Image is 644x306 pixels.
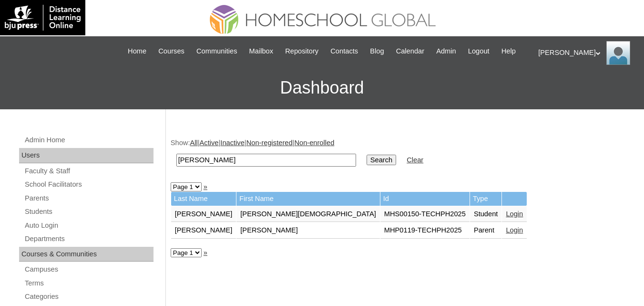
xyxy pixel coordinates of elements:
[506,226,523,234] a: Login
[497,46,521,57] a: Help
[153,46,189,57] a: Courses
[294,139,334,147] a: Non-enrolled
[367,155,396,165] input: Search
[380,192,470,206] td: Id
[123,46,151,57] a: Home
[606,41,630,65] img: Ariane Ebuen
[171,138,634,172] div: Show: | | | |
[24,165,153,177] a: Faculty & Staff
[24,179,153,190] a: School Facilitators
[192,46,242,57] a: Communities
[24,134,153,146] a: Admin Home
[236,192,380,206] td: First Name
[171,222,236,239] td: [PERSON_NAME]
[506,210,523,218] a: Login
[190,139,197,147] a: All
[24,206,153,218] a: Students
[431,46,461,57] a: Admin
[285,46,318,57] span: Repository
[468,46,490,57] span: Logout
[380,206,470,222] td: MHS00150-TECHPH2025
[245,46,278,57] a: Mailbox
[236,206,380,222] td: [PERSON_NAME][DEMOGRAPHIC_DATA]
[24,277,153,289] a: Terms
[171,192,236,206] td: Last Name
[200,139,219,147] a: Active
[380,222,470,239] td: MHP0119-TECHPH2025
[470,192,502,206] td: Type
[24,233,153,245] a: Departments
[436,46,456,57] span: Admin
[501,46,516,57] span: Help
[391,46,429,57] a: Calendar
[158,46,184,57] span: Courses
[24,220,153,232] a: Auto Login
[24,192,153,204] a: Parents
[396,46,424,57] span: Calendar
[330,46,358,57] span: Contacts
[470,222,502,239] td: Parent
[204,183,207,190] a: »
[220,139,245,147] a: Inactive
[24,291,153,303] a: Categories
[538,41,634,65] div: [PERSON_NAME]
[196,46,237,57] span: Communities
[326,46,363,57] a: Contacts
[236,222,380,239] td: [PERSON_NAME]
[463,46,494,57] a: Logout
[19,148,153,163] div: Users
[246,139,293,147] a: Non-registered
[171,206,236,222] td: [PERSON_NAME]
[128,46,146,57] span: Home
[24,264,153,275] a: Campuses
[5,66,639,109] h3: Dashboard
[407,156,423,164] a: Clear
[176,154,356,167] input: Search
[470,206,502,222] td: Student
[370,46,384,57] span: Blog
[249,46,274,57] span: Mailbox
[5,5,81,31] img: logo-white.png
[19,247,153,262] div: Courses & Communities
[204,249,207,256] a: »
[280,46,323,57] a: Repository
[365,46,388,57] a: Blog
